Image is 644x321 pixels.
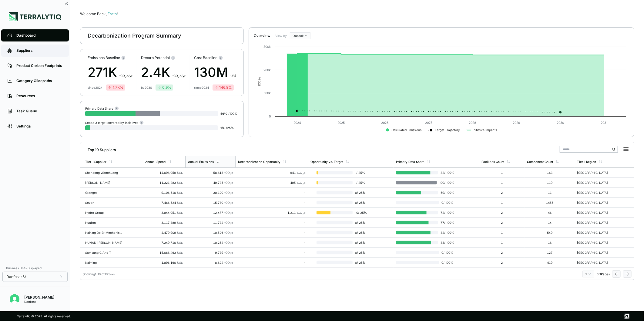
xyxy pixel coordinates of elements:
[527,201,572,204] div: 1455
[353,181,369,184] span: 1 / 25 %
[257,79,261,81] tspan: 2
[230,242,231,245] sub: 2
[224,261,233,264] span: tCO e
[177,221,183,224] span: US$
[188,241,233,244] div: 10,252
[527,221,572,224] div: 14
[145,211,183,214] div: 3,844,051
[391,128,421,132] text: Calculated Emissions
[83,272,115,276] div: Showing 1 - 10 of 10 rows
[238,231,306,234] div: -
[108,12,118,16] span: Erato
[353,201,369,204] span: 0 / 25 %
[145,160,166,164] div: Annual Spend
[83,145,116,152] div: Top 10 Suppliers
[177,211,183,214] span: US$
[353,221,369,224] span: 0 / 25 %
[230,192,231,195] sub: 2
[353,211,369,214] span: 10 / 25 %
[224,201,233,204] span: tCO e
[238,221,306,224] div: -
[353,251,369,254] span: 0 / 25 %
[230,202,231,205] sub: 2
[438,211,454,214] span: 72 / 100 %
[108,85,123,90] div: 1.7K %
[527,181,572,184] div: 119
[473,128,497,132] text: Initiative Impacts
[145,251,183,254] div: 15,068,463
[224,181,233,184] span: tCO e
[224,251,233,254] span: tCO e
[10,294,19,304] img: Erato Panayiotou
[353,261,369,264] span: 0 / 25 %
[16,63,63,68] div: Product Carbon Footprints
[238,181,306,184] div: 495
[224,211,233,214] span: tCO e
[88,63,132,82] div: 271K
[425,121,432,124] text: 2027
[188,201,233,204] div: 15,780
[6,274,26,279] span: Danfoss (3)
[188,231,233,234] div: 10,526
[601,121,608,124] text: 2031
[438,191,454,194] span: 59 / 100 %
[224,241,233,244] span: tCO e
[437,181,454,184] span: 100 / 100 %
[263,45,271,48] text: 300k
[178,75,179,78] sub: 2
[263,68,271,72] text: 200k
[275,34,287,38] label: View by
[381,121,389,124] text: 2026
[188,191,233,194] div: 30,120
[145,241,183,244] div: 7,249,710
[469,121,476,124] text: 2028
[337,121,345,124] text: 2025
[527,211,572,214] div: 46
[238,251,306,254] div: -
[353,191,369,194] span: 0 / 25 %
[2,264,68,272] div: Business Units Displayed
[224,231,233,234] span: tCO e
[230,262,231,265] sub: 2
[226,126,234,130] span: / 25 %
[194,86,209,89] div: since 2024
[438,171,454,174] span: 82 / 100 %
[513,121,520,124] text: 2029
[173,74,186,78] span: t CO e/yr
[302,172,304,175] sub: 2
[527,171,572,174] div: 163
[238,211,306,214] div: 1,211
[238,171,306,174] div: 641
[577,171,616,174] div: [GEOGRAPHIC_DATA]
[157,85,171,90] div: 0.9 %
[230,212,231,215] sub: 2
[85,191,124,194] div: Granges
[145,261,183,264] div: 1,896,160
[145,191,183,194] div: 9,106,510
[481,191,522,194] div: 2
[238,201,306,204] div: -
[353,171,369,174] span: 1 / 25 %
[24,295,54,300] div: [PERSON_NAME]
[435,128,460,132] text: Target Trajectory
[177,231,183,234] span: US$
[353,231,369,234] span: 0 / 25 %
[85,211,124,214] div: Hydro Group
[141,86,152,89] div: by 2030
[238,241,306,244] div: -
[238,160,280,164] div: Decarbonization Opportunity
[439,201,454,204] span: 0 / 100 %
[577,160,596,164] div: Tier 1 Region
[302,182,304,185] sub: 2
[117,12,118,16] span: !
[85,241,124,244] div: HUNAN [PERSON_NAME]
[16,78,63,83] div: Category Glidepaths
[481,261,522,264] div: 2
[177,261,183,264] span: US$
[224,191,233,194] span: tCO e
[228,112,237,115] span: / 100 %
[16,109,63,114] div: Task Queue
[527,251,572,254] div: 127
[230,222,231,225] sub: 2
[230,232,231,235] sub: 2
